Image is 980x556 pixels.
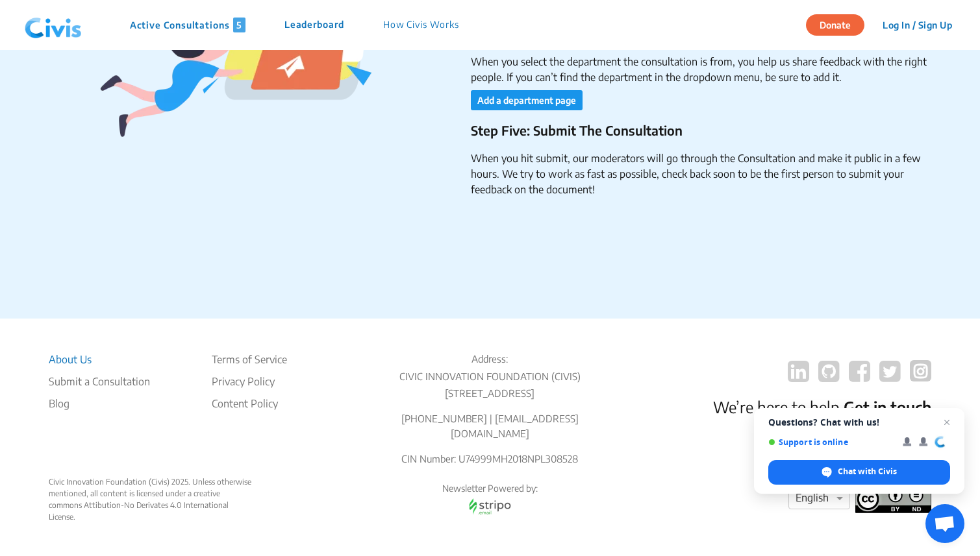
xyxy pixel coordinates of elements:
p: We’re here to help. [713,395,931,418]
span: 5 [233,18,245,32]
a: Donate [806,18,874,30]
div: Open chat [925,504,964,543]
p: Step Five: Submit The Consultation [471,121,941,140]
li: About Us [49,352,150,367]
img: stripo email logo [462,495,517,518]
p: Active Consultations [130,18,245,32]
li: Submit a Consultation [49,374,150,389]
span: Close chat [939,415,955,430]
p: Address: [371,352,609,367]
p: [PHONE_NUMBER] | [EMAIL_ADDRESS][DOMAIN_NAME] [371,411,609,441]
p: [STREET_ADDRESS] [371,386,609,401]
p: Leaderboard [284,18,344,32]
span: Chat with Civis [838,466,897,477]
a: Blog [49,396,150,411]
button: Add a department page [471,90,583,110]
li: When you hit submit, our moderators will go through the Consultation and make it public in a few ... [471,151,941,197]
span: Support is online [768,437,894,447]
li: Privacy Policy [212,374,287,389]
p: CIVIC INNOVATION FOUNDATION (CIVIS) [371,369,609,384]
span: Questions? Chat with us! [768,417,950,428]
li: Content Policy [212,396,287,411]
p: How Civis Works [383,18,459,32]
img: navlogo.png [19,6,87,45]
div: Chat with Civis [768,460,950,485]
li: When you select the department the consultation is from, you help us share feedback with the righ... [471,54,941,85]
button: Donate [806,14,864,36]
img: footer logo [855,486,931,513]
li: Terms of Service [212,352,287,367]
a: Get in touch [844,397,931,417]
button: Log In / Sign Up [874,15,961,35]
p: CIN Number: U74999MH2018NPL308528 [371,452,609,466]
div: Civic Innovation Foundation (Civis) 2025. Unless otherwise mentioned, all content is licensed und... [49,476,253,523]
p: Newsletter Powered by: [371,482,609,495]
